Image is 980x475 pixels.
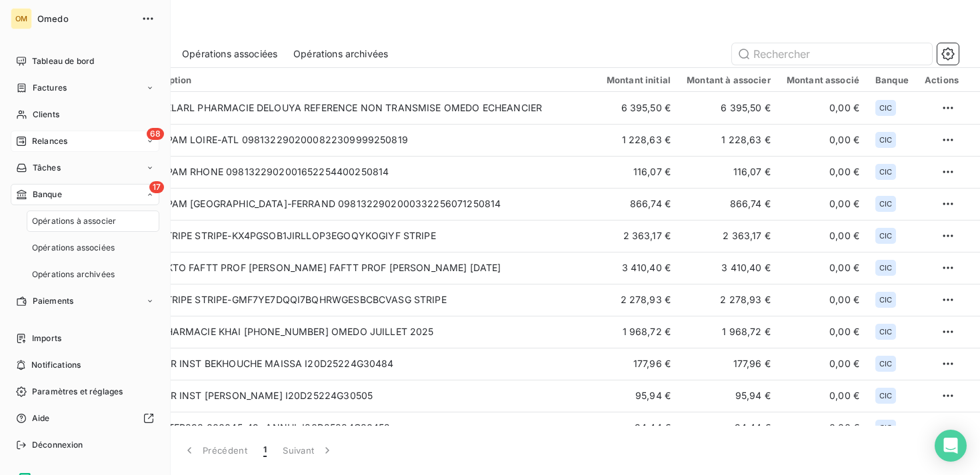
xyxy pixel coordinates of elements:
span: Notifications [31,359,81,371]
td: 866,74 € [599,188,679,220]
button: 1 [255,436,275,464]
span: CIC [879,392,892,400]
span: 17 [149,181,164,193]
td: 6 395,50 € [679,92,779,124]
div: Description [141,75,591,85]
div: Banque [875,75,909,85]
span: CIC [879,104,892,112]
span: Déconnexion [32,439,83,451]
button: Précédent [175,436,255,464]
span: CIC [879,264,892,272]
a: Factures [11,77,159,99]
td: 94,44 € [599,412,679,444]
td: VIR PHARMACIE KHAI [PHONE_NUMBER] OMEDO JUILLET 2025 [133,316,599,348]
td: 0,00 € [779,220,867,252]
span: Opérations associées [182,47,277,61]
span: CIC [879,136,892,144]
td: VIR CPAM LOIRE-ATL 0981322902000822309999250819 [133,124,599,156]
a: 17BanqueOpérations à associerOpérations associéesOpérations archivées [11,184,159,285]
td: 0,00 € [779,156,867,188]
input: Rechercher [732,43,932,65]
span: Banque [33,189,62,201]
td: 6 395,50 € [599,92,679,124]
span: CIC [879,360,892,368]
span: CIC [879,328,892,336]
div: Montant à associer [687,75,771,85]
button: Suivant [275,436,342,464]
span: Tâches [33,162,61,174]
a: Aide [11,408,159,429]
td: VIR STRIPE STRIPE-KX4PGSOB1JIRLLOP3EGOQYKOGIYF STRIPE [133,220,599,252]
a: Clients [11,104,159,125]
td: 0,00 € [779,124,867,156]
span: Factures [33,82,67,94]
span: Aide [32,412,50,424]
td: VIR CPAM [GEOGRAPHIC_DATA]-FERRAND 0981322902000332256071250814 [133,188,599,220]
td: 0,00 € [779,252,867,284]
td: 0,00 € [779,316,867,348]
td: VIR SELARL PHARMACIE DELOUYA REFERENCE NON TRANSMISE OMEDO ECHEANCIER [133,92,599,124]
a: Opérations à associer [27,211,159,232]
span: Relances [32,135,67,147]
span: Tableau de bord [32,55,94,67]
td: 0,00 € [779,412,867,444]
a: 68Relances [11,131,159,152]
span: Opérations associées [32,242,115,254]
a: Opérations associées [27,237,159,258]
div: Montant initial [607,75,671,85]
td: 2 278,93 € [599,284,679,316]
td: VIR AKTO FAFTT PROF [PERSON_NAME] FAFTT PROF [PERSON_NAME] [DATE] [133,252,599,284]
td: 2 363,17 € [679,220,779,252]
span: Opérations archivées [293,47,388,61]
a: Tâches [11,157,159,179]
a: Paramètres et réglages [11,381,159,402]
td: 3 410,40 € [679,252,779,284]
span: CIC [879,168,892,176]
td: 0,00 € [779,92,867,124]
span: Omedo [37,13,133,24]
td: REJ VIR INST [PERSON_NAME] I20D25224G30505 [133,380,599,412]
td: 1 968,72 € [599,316,679,348]
td: 94,44 € [679,412,779,444]
a: Imports [11,328,159,349]
td: 3 410,40 € [599,252,679,284]
td: 2 278,93 € [679,284,779,316]
div: Montant associé [787,75,859,85]
td: VIR LITER293 000045-49 -ANNUL I20D25224G30452 [133,412,599,444]
td: 1 968,72 € [679,316,779,348]
a: Paiements [11,290,159,312]
td: REJ VIR INST BEKHOUCHE MAISSA I20D25224G30484 [133,348,599,380]
span: Imports [32,332,61,344]
td: VIR STRIPE STRIPE-GMF7YE7DQQI7BQHRWGESBCBCVASG STRIPE [133,284,599,316]
span: CIC [879,232,892,240]
td: 95,94 € [599,380,679,412]
span: CIC [879,200,892,208]
td: 0,00 € [779,284,867,316]
span: 1 [263,444,267,457]
td: 177,96 € [679,348,779,380]
a: Opérations archivées [27,264,159,285]
span: Opérations archivées [32,268,115,280]
td: 1 228,63 € [599,124,679,156]
span: 68 [147,128,164,140]
td: 0,00 € [779,348,867,380]
td: 177,96 € [599,348,679,380]
td: VIR CPAM RHONE 0981322902001652254400250814 [133,156,599,188]
div: Actions [925,75,959,85]
a: Tableau de bord [11,51,159,72]
td: 116,07 € [599,156,679,188]
span: CIC [879,296,892,304]
span: Clients [33,109,59,121]
td: 2 363,17 € [599,220,679,252]
span: Paramètres et réglages [32,386,123,398]
span: CIC [879,424,892,432]
td: 866,74 € [679,188,779,220]
td: 95,94 € [679,380,779,412]
div: OM [11,8,32,29]
td: 116,07 € [679,156,779,188]
div: Open Intercom Messenger [935,430,967,462]
span: Paiements [33,295,73,307]
td: 1 228,63 € [679,124,779,156]
td: 0,00 € [779,188,867,220]
span: Opérations à associer [32,215,116,227]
